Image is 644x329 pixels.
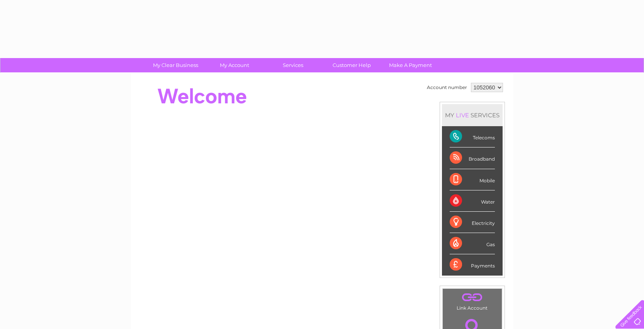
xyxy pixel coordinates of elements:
[202,58,266,72] a: My Account
[379,58,442,72] a: Make A Payment
[450,190,495,212] div: Water
[320,58,384,72] a: Customer Help
[425,81,469,94] td: Account number
[450,254,495,275] div: Payments
[450,147,495,169] div: Broadband
[442,288,502,313] td: Link Account
[144,58,207,72] a: My Clear Business
[261,58,325,72] a: Services
[445,291,500,304] a: .
[450,212,495,233] div: Electricity
[450,233,495,254] div: Gas
[442,104,503,126] div: MY SERVICES
[454,111,471,119] div: LIVE
[450,126,495,147] div: Telecoms
[450,169,495,190] div: Mobile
